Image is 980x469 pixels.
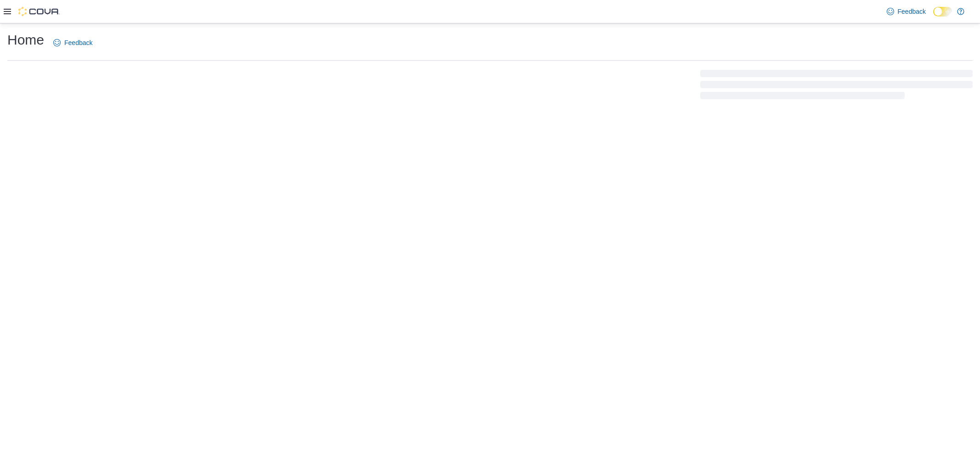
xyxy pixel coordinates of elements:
a: Feedback [883,2,929,21]
span: Feedback [64,38,92,47]
span: Feedback [898,7,926,16]
input: Dark Mode [933,7,952,17]
a: Feedback [50,34,96,52]
img: Cova [18,7,60,16]
h1: Home [7,31,44,49]
span: Loading [700,72,973,101]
